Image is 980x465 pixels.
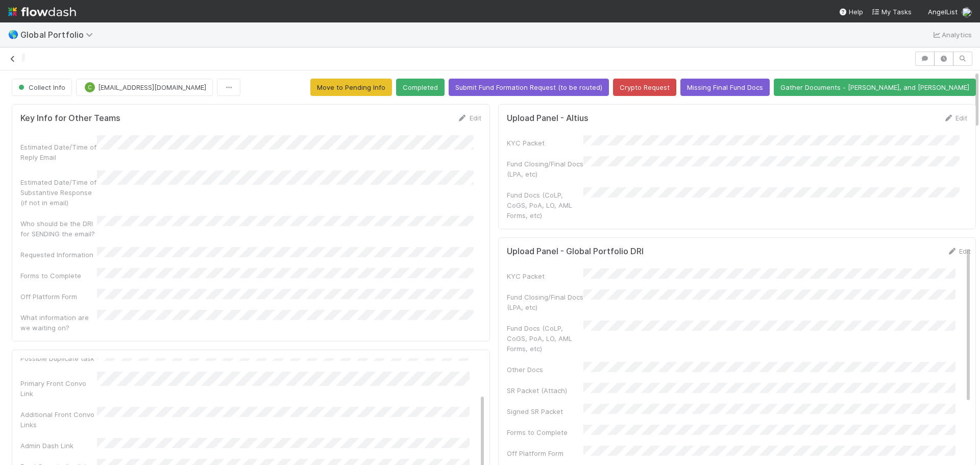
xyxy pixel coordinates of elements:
span: My Tasks [871,8,912,16]
span: AngelList [928,8,958,16]
div: Fund Closing/Final Docs (LPA, etc) [507,159,583,179]
div: Primary Front Convo Link [20,378,97,399]
a: Edit [943,114,967,122]
button: Crypto Request [613,79,676,96]
div: Help [839,7,863,17]
div: Fund Docs (CoLP, CoGS, PoA, LO, AML Forms, etc) [507,190,583,221]
div: Off Platform Form [20,291,97,302]
span: 🌎 [8,30,18,39]
div: Fund Docs (CoLP, CoGS, PoA, LO, AML Forms, etc) [507,323,583,354]
div: KYC Packet [507,138,583,148]
div: Estimated Date/Time of Substantive Response (if not in email) [20,177,97,208]
div: Signed SR Packet [507,406,583,417]
span: C [88,85,91,90]
button: Completed [396,79,445,96]
div: Off Platform Form [507,448,583,458]
div: Other Docs [507,364,583,375]
button: Submit Fund Formation Request (to be routed) [449,79,609,96]
img: logo-inverted-e16ddd16eac7371096b0.svg [8,3,76,20]
div: Forms to Complete [20,271,97,281]
div: What information are we waiting on? [20,312,97,333]
h5: Key Info for Other Teams [20,113,120,124]
h5: Upload Panel - Global Portfolio DRI [507,247,644,257]
div: Estimated Date/Time of Reply Email [20,142,97,162]
div: Admin Dash Link [20,440,97,451]
div: cristantine.angelus.caparos@belltowerfunds.com [85,82,95,92]
div: Requested Information [20,250,97,260]
span: [EMAIL_ADDRESS][DOMAIN_NAME] [98,83,206,91]
a: Analytics [932,29,972,41]
a: Edit [947,247,971,255]
div: Forms to Complete [507,427,583,437]
button: Missing Final Fund Docs [680,79,770,96]
a: Edit [457,114,481,122]
button: Gather Documents - [PERSON_NAME], and [PERSON_NAME] [774,79,976,96]
button: C[EMAIL_ADDRESS][DOMAIN_NAME] [76,79,213,96]
div: Possible Duplicate task [20,353,97,363]
div: Fund Closing/Final Docs (LPA, etc) [507,292,583,312]
div: Additional Front Convo Links [20,409,97,430]
img: avatar_28c6a484-83f6-4d9b-aa3b-1410a709a33e.png [962,7,972,17]
span: Global Portfolio [20,30,98,40]
div: Who should be the DRI for SENDING the email? [20,218,97,239]
div: KYC Packet [507,271,583,281]
h5: Upload Panel - Altius [507,113,589,124]
button: Move to Pending Info [310,79,392,96]
a: My Tasks [871,7,912,17]
div: SR Packet (Attach) [507,385,583,396]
